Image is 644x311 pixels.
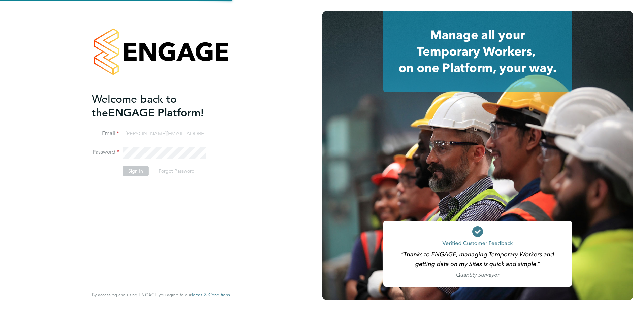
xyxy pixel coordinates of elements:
[123,166,149,176] button: Sign In
[191,292,230,298] span: Terms & Conditions
[92,149,119,156] label: Password
[153,166,200,176] button: Forgot Password
[92,93,177,119] span: Welcome back to the
[92,292,230,298] span: By accessing and using ENGAGE you agree to our
[92,130,119,137] label: Email
[123,128,206,140] input: Enter your work email...
[191,292,230,298] a: Terms & Conditions
[92,92,223,120] h2: ENGAGE Platform!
